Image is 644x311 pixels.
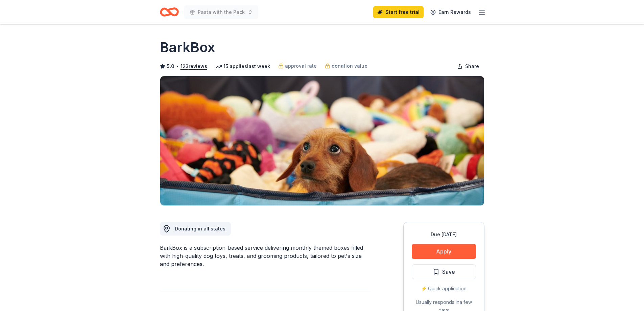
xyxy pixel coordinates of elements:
[442,267,455,276] span: Save
[167,62,174,70] span: 5.0
[325,62,367,70] a: donation value
[160,244,371,268] div: BarkBox is a subscription-based service delivering monthly themed boxes filled with high-quality ...
[426,6,475,18] a: Earn Rewards
[176,64,178,69] span: •
[412,285,476,293] div: ⚡️ Quick application
[160,76,484,205] img: Image for BarkBox
[198,8,245,16] span: Pasta with the Pack
[285,62,317,70] span: approval rate
[452,60,484,73] button: Share
[465,62,479,70] span: Share
[215,62,270,70] div: 15 applies last week
[373,6,424,18] a: Start free trial
[412,264,476,279] button: Save
[175,226,225,231] span: Donating in all states
[181,62,207,70] button: 123reviews
[184,5,258,19] button: Pasta with the Pack
[160,4,179,20] a: Home
[332,62,367,70] span: donation value
[160,38,215,57] h1: BarkBox
[412,230,476,239] div: Due [DATE]
[412,244,476,259] button: Apply
[278,62,317,70] a: approval rate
